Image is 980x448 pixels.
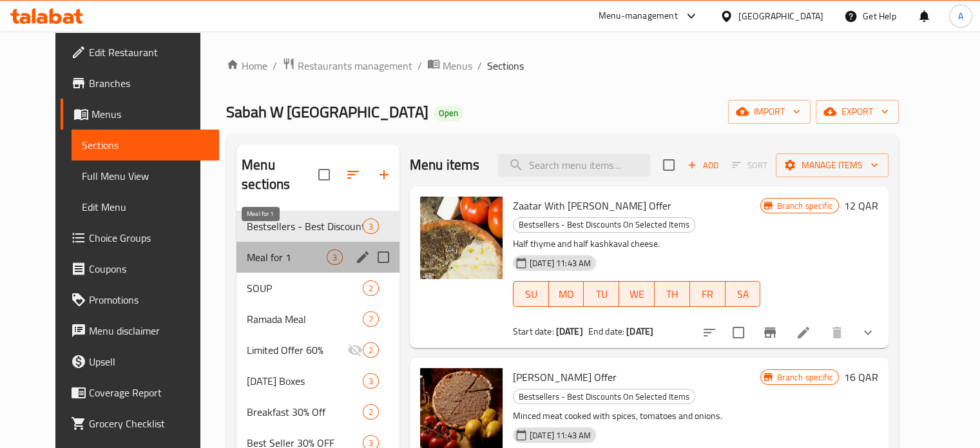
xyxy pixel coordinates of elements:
[61,315,219,346] a: Menu disclaimer
[82,168,209,184] span: Full Menu View
[72,130,219,161] a: Sections
[247,280,363,296] span: SOUP
[311,161,338,188] span: Select all sections
[363,313,378,326] span: 7
[513,408,760,424] p: Minced meat cooked with spices, tomatoes and onions.
[89,44,209,60] span: Edit Restaurant
[236,304,399,335] div: Ramada Meal7
[89,354,209,369] span: Upsell
[247,342,347,358] span: Limited Offer 60%
[477,58,482,73] li: /
[844,197,878,215] h6: 12 QAR
[513,389,695,404] div: Bestsellers - Best Discounts On Selected Items
[363,404,379,420] div: items
[327,251,342,264] span: 3
[363,375,378,387] span: 3
[363,311,379,327] div: items
[513,367,617,387] span: [PERSON_NAME] Offer
[816,100,899,124] button: export
[682,155,724,175] span: Add item
[514,217,695,232] span: Bestsellers - Best Discounts On Selected Items
[549,281,584,307] button: MO
[347,342,363,358] svg: Inactive section
[363,373,379,389] div: items
[363,342,379,358] div: items
[236,365,399,396] div: [DATE] Boxes3
[513,217,695,233] div: Bestsellers - Best Discounts On Selected Items
[418,58,422,73] li: /
[660,285,685,304] span: TH
[363,220,378,233] span: 3
[524,429,596,442] span: [DATE] 11:43 AM
[826,104,889,120] span: export
[327,249,343,265] div: items
[776,153,889,177] button: Manage items
[72,161,219,191] a: Full Menu View
[236,211,399,242] div: Bestsellers - Best Discounts On Selected Items3
[624,285,649,304] span: WE
[298,58,412,73] span: Restaurants management
[728,100,811,124] button: import
[771,371,838,384] span: Branch specific
[556,323,583,340] b: [DATE]
[725,319,752,346] span: Select to update
[420,197,503,279] img: Zaatar With Cheese Manoucheh Offer
[273,58,277,73] li: /
[860,325,876,340] svg: Show Choices
[363,344,378,356] span: 2
[786,157,878,173] span: Manage items
[852,317,883,348] button: show more
[247,373,363,389] div: Ramadan Boxes
[619,281,655,307] button: WE
[363,280,379,296] div: items
[443,58,472,73] span: Menus
[89,323,209,338] span: Menu disclaimer
[363,219,379,234] div: items
[89,416,209,431] span: Grocery Checklist
[725,281,761,307] button: SA
[434,108,463,119] span: Open
[61,68,219,99] a: Branches
[61,222,219,253] a: Choice Groups
[410,155,480,175] h2: Menu items
[61,284,219,315] a: Promotions
[655,281,690,307] button: TH
[369,159,399,190] button: Add section
[61,253,219,284] a: Coupons
[589,285,614,304] span: TU
[247,311,363,327] span: Ramada Meal
[82,199,209,215] span: Edit Menu
[61,99,219,130] a: Menus
[796,325,811,340] a: Edit menu item
[247,219,363,234] div: Bestsellers - Best Discounts On Selected Items
[89,261,209,277] span: Coupons
[519,285,544,304] span: SU
[513,236,760,252] p: Half thyme and half kashkaval cheese.
[513,196,671,215] span: Zaatar With [PERSON_NAME] Offer
[89,292,209,307] span: Promotions
[695,285,720,304] span: FR
[89,75,209,91] span: Branches
[226,97,428,126] span: Sabah W [GEOGRAPHIC_DATA]
[363,406,378,418] span: 2
[91,106,209,122] span: Menus
[427,57,472,74] a: Menus
[844,368,878,386] h6: 16 QAR
[738,9,823,23] div: [GEOGRAPHIC_DATA]
[771,200,838,212] span: Branch specific
[226,58,267,73] a: Home
[226,57,899,74] nav: breadcrumb
[754,317,785,348] button: Branch-specific-item
[513,281,549,307] button: SU
[247,404,363,420] span: Breakfast 30% Off
[61,37,219,68] a: Edit Restaurant
[353,248,372,267] button: edit
[682,155,724,175] button: Add
[61,408,219,439] a: Grocery Checklist
[655,151,682,179] span: Select section
[690,281,725,307] button: FR
[242,155,318,194] h2: Menu sections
